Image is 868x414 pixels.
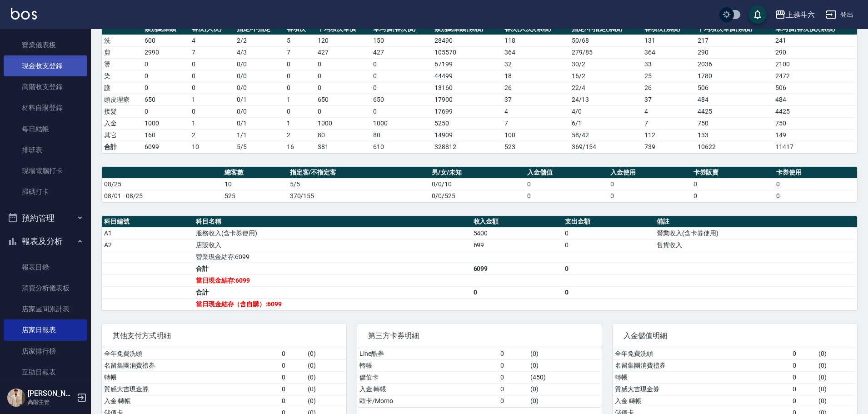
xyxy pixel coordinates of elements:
td: Line酷券 [357,348,498,360]
td: 1 [284,94,315,105]
td: 0 [284,70,315,82]
td: 14909 [432,129,502,141]
a: 高階收支登錄 [4,76,87,97]
td: 16 / 2 [569,70,642,82]
td: 洗 [102,35,142,46]
td: 2 [190,129,234,141]
th: 總客數 [222,167,288,179]
td: 120 [315,35,371,46]
a: 每日結帳 [4,119,87,140]
td: 600 [142,35,190,46]
td: ( 0 ) [528,359,602,371]
td: 4425 [695,105,773,117]
th: 支出金額 [563,216,654,228]
td: 入金 轉帳 [102,395,279,407]
td: 1000 [142,117,190,129]
td: 0 [498,359,528,371]
td: 6099 [471,263,563,274]
div: 上越斗六 [786,9,815,20]
th: 卡券使用 [774,167,857,179]
td: 0 [190,58,234,70]
td: 11417 [773,141,857,153]
td: A2 [102,239,194,251]
a: 營業儀表板 [4,35,87,55]
td: 133 [695,129,773,141]
td: 0 [284,58,315,70]
td: 80 [315,129,371,141]
td: 0 [284,82,315,94]
td: 150 [371,35,432,46]
span: 入金儲值明細 [624,331,846,340]
td: 364 [502,46,569,58]
td: 118 [502,35,569,46]
button: save [748,5,767,24]
a: 材料自購登錄 [4,97,87,118]
td: 290 [695,46,773,58]
td: 750 [695,117,773,129]
td: 全年免費洗頭 [102,348,279,360]
td: 381 [315,141,371,153]
td: 1 [190,94,234,105]
td: 名留集團消費禮券 [613,359,790,371]
td: 610 [371,141,432,153]
td: 0 [190,70,234,82]
td: 699 [471,239,563,251]
td: 0 [498,383,528,395]
td: 合計 [194,263,471,274]
td: 2 / 2 [234,35,285,46]
td: 轉帳 [102,371,279,383]
td: 質感大吉現金券 [613,383,790,395]
td: 0/0/525 [429,190,525,202]
td: 0 [608,190,691,202]
td: 26 [502,82,569,94]
td: 364 [642,46,695,58]
td: ( 0 ) [305,383,346,395]
td: 4 [190,35,234,46]
td: ( 450 ) [528,371,602,383]
td: 0 / 0 [234,70,285,82]
td: 100 [502,129,569,141]
td: ( 0 ) [816,383,857,395]
td: 25 [642,70,695,82]
td: 0/0/10 [429,178,525,190]
td: 5400 [471,227,563,239]
td: 服務收入(含卡券使用) [194,227,471,239]
td: 30 / 2 [569,58,642,70]
td: 484 [773,94,857,105]
td: 6 / 1 [569,117,642,129]
td: 2036 [695,58,773,70]
td: 0 [563,263,654,274]
td: 店販收入 [194,239,471,251]
td: 0 [315,82,371,94]
td: 轉帳 [613,371,790,383]
td: 其它 [102,129,142,141]
td: 08/25 [102,178,222,190]
td: ( 0 ) [305,395,346,407]
td: 10 [190,141,234,153]
td: 歐卡/Momo [357,395,498,407]
td: 名留集團消費禮券 [102,359,279,371]
td: 0 [691,178,774,190]
td: 合計 [102,141,142,153]
table: a dense table [102,216,857,310]
td: 67199 [432,58,502,70]
td: 105570 [432,46,502,58]
a: 店家排行榜 [4,341,87,362]
td: 2990 [142,46,190,58]
td: 32 [502,58,569,70]
td: 506 [695,82,773,94]
td: 0 [142,58,190,70]
td: 650 [142,94,190,105]
th: 男/女/未知 [429,167,525,179]
span: 第三方卡券明細 [368,331,591,340]
td: 328812 [432,141,502,153]
td: ( 0 ) [528,348,602,360]
td: 08/01 - 08/25 [102,190,222,202]
td: 接髮 [102,105,142,117]
td: ( 0 ) [305,359,346,371]
td: 燙 [102,58,142,70]
td: 0 [790,359,817,371]
td: 入金 [102,117,142,129]
td: 護 [102,82,142,94]
td: 650 [371,94,432,105]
